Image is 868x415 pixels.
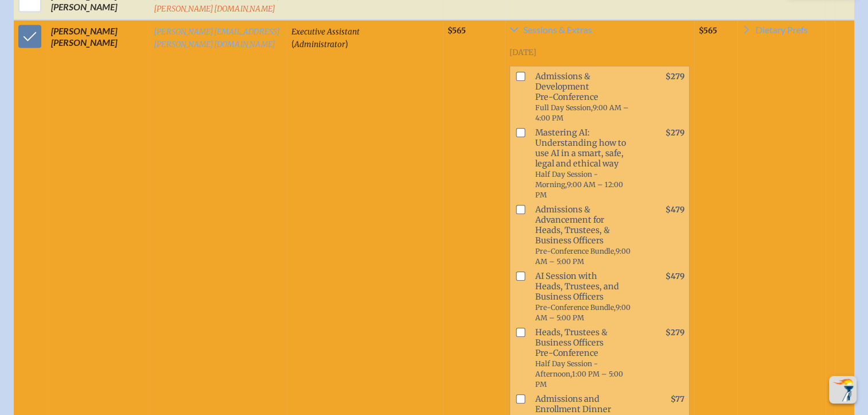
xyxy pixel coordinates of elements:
[345,38,348,49] span: )
[535,170,598,189] span: Half Day Session - Morning,
[535,370,623,389] span: 1:00 PM – 5:00 PM
[291,38,294,49] span: (
[665,72,684,82] span: $279
[665,272,684,281] span: $479
[531,125,639,202] span: Mastering AI: Understanding how to use AI in a smart, safe, legal and ethical way
[154,27,281,49] a: [PERSON_NAME][EMAIL_ADDRESS][PERSON_NAME][DOMAIN_NAME]
[756,25,808,34] span: Dietary Prefs
[531,269,639,325] span: AI Session with Heads, Trustees, and Business Officers
[509,25,690,39] a: Sessions & Extras
[531,69,639,125] span: Admissions & Development Pre-Conference
[535,359,598,378] span: Half Day Session - Afternoon,
[535,103,593,112] span: Full Day Session,
[291,27,360,37] span: Executive Assistant
[665,205,684,215] span: $479
[665,328,684,338] span: $279
[294,40,345,49] span: Administrator
[831,378,854,401] img: To the top
[509,48,536,57] span: [DATE]
[671,394,684,404] span: $77
[535,247,616,255] span: Pre-Conference Bundle,
[829,376,857,404] button: Scroll Top
[665,128,684,138] span: $279
[742,25,808,39] a: Dietary Prefs
[447,26,466,36] span: $565
[535,303,616,312] span: Pre-Conference Bundle,
[535,180,623,199] span: 9:00 AM – 12:00 PM
[523,25,592,34] span: Sessions & Extras
[699,26,717,36] span: $565
[531,202,639,269] span: Admissions & Advancement for Heads, Trustees, & Business Officers
[531,325,639,391] span: Heads, Trustees & Business Officers Pre-Conference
